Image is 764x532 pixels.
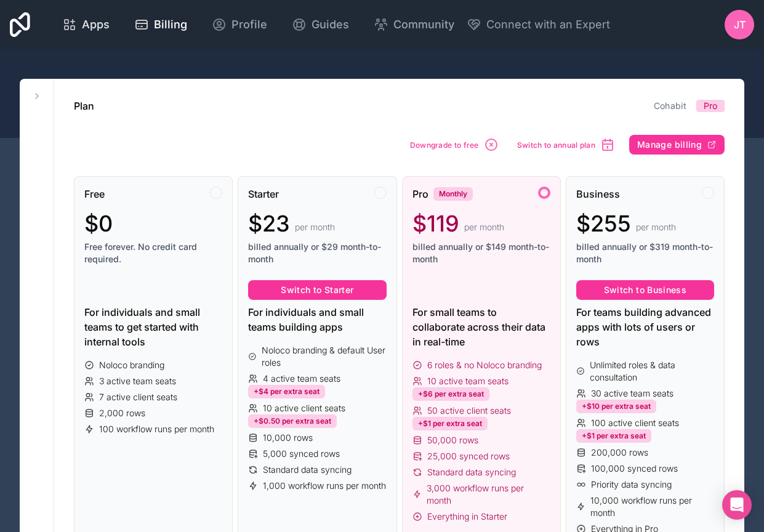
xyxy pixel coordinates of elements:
button: Manage billing [629,135,725,155]
a: Billing [124,11,197,38]
div: For teams building advanced apps with lots of users or rows [576,305,714,349]
span: 200,000 rows [591,446,648,459]
span: per month [464,221,504,233]
button: Switch to Business [576,280,714,300]
span: 3 active team seats [99,375,176,387]
div: For individuals and small teams building apps [248,305,386,334]
span: Standard data syncing [427,466,516,478]
span: $23 [248,211,290,236]
span: 50,000 rows [427,434,478,446]
span: 3,000 workflow runs per month [427,482,550,507]
span: Free forever. No credit card required. [84,241,222,265]
span: Unlimited roles & data consultation [590,359,714,384]
span: Billing [154,16,187,33]
span: 5,000 synced rows [263,448,340,460]
button: Connect with an Expert [467,16,610,33]
span: 50 active client seats [427,405,511,417]
div: Monthly [433,187,473,201]
span: per month [295,221,335,233]
span: 10 active client seats [263,402,345,414]
div: +$1 per extra seat [412,417,488,430]
span: 10,000 workflow runs per month [590,494,714,519]
div: +$10 per extra seat [576,400,656,413]
span: billed annually or $29 month-to-month [248,241,386,265]
span: $119 [412,211,459,236]
span: Starter [248,187,279,201]
div: +$6 per extra seat [412,387,489,401]
span: Downgrade to free [410,140,479,150]
span: 2,000 rows [99,407,145,419]
span: 10,000 rows [263,432,313,444]
div: Open Intercom Messenger [722,490,752,520]
span: Noloco branding & default User roles [262,344,387,369]
a: Cohabit [654,100,686,111]
span: Community [393,16,454,33]
span: 100 active client seats [591,417,679,429]
span: Manage billing [637,139,702,150]
a: Community [364,11,464,38]
span: Priority data syncing [591,478,672,491]
span: Pro [412,187,428,201]
span: Switch to annual plan [517,140,595,150]
span: Pro [704,100,717,112]
span: 1,000 workflow runs per month [263,480,386,492]
span: Standard data syncing [263,464,352,476]
span: Apps [82,16,110,33]
span: Profile [231,16,267,33]
span: 6 roles & no Noloco branding [427,359,542,371]
span: 10 active team seats [427,375,509,387]
span: billed annually or $319 month-to-month [576,241,714,265]
span: Guides [312,16,349,33]
span: Free [84,187,105,201]
span: Everything in Starter [427,510,507,523]
span: Connect with an Expert [486,16,610,33]
div: For individuals and small teams to get started with internal tools [84,305,222,349]
span: 4 active team seats [263,373,340,385]
span: 100,000 synced rows [591,462,678,475]
a: Apps [52,11,119,38]
span: Noloco branding [99,359,164,371]
div: +$0.50 per extra seat [248,414,337,428]
button: Downgrade to free [406,133,503,156]
button: Switch to Starter [248,280,386,300]
button: Switch to annual plan [513,133,619,156]
span: JT [734,17,746,32]
span: 100 workflow runs per month [99,423,214,435]
span: Business [576,187,620,201]
div: +$1 per extra seat [576,429,651,443]
span: per month [636,221,676,233]
div: For small teams to collaborate across their data in real-time [412,305,550,349]
h1: Plan [74,99,94,113]
span: $0 [84,211,113,236]
a: Profile [202,11,277,38]
span: 25,000 synced rows [427,450,510,462]
div: +$4 per extra seat [248,385,325,398]
span: $255 [576,211,631,236]
span: 7 active client seats [99,391,177,403]
span: 30 active team seats [591,387,674,400]
a: Guides [282,11,359,38]
span: billed annually or $149 month-to-month [412,241,550,265]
